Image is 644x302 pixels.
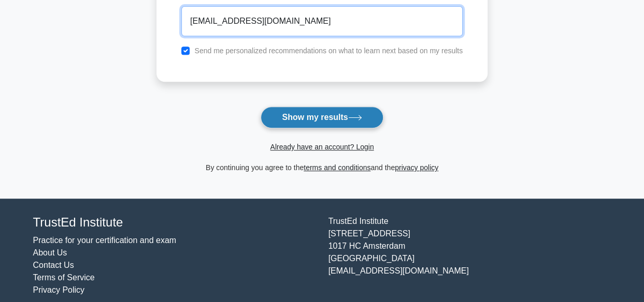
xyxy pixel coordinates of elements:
[33,248,67,257] a: About Us
[322,215,618,296] div: TrustEd Institute [STREET_ADDRESS] 1017 HC Amsterdam [GEOGRAPHIC_DATA] [EMAIL_ADDRESS][DOMAIN_NAME]
[194,47,463,55] label: Send me personalized recommendations on what to learn next based on my results
[33,285,85,294] a: Privacy Policy
[33,273,95,282] a: Terms of Service
[304,163,370,172] a: terms and conditions
[395,163,438,172] a: privacy policy
[33,261,74,269] a: Contact Us
[33,215,316,230] h4: TrustEd Institute
[261,107,383,128] button: Show my results
[270,143,374,151] a: Already have an account? Login
[181,6,463,36] input: Email
[150,161,494,174] div: By continuing you agree to the and the
[33,236,177,245] a: Practice for your certification and exam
